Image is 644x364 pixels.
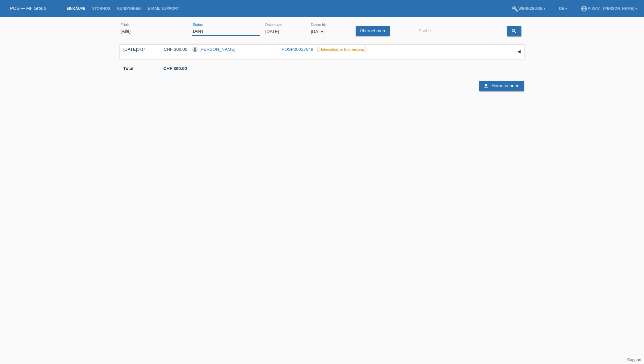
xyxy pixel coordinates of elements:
a: account_circlem-way - [PERSON_NAME] ▾ [577,6,641,10]
i: build [512,5,518,12]
b: Total [123,66,133,71]
a: POS — MF Group [10,6,46,11]
i: download [483,83,489,88]
span: Herunterladen [491,83,519,88]
a: Einkäufe [63,6,89,10]
a: E-Mail Support [144,6,183,10]
span: 14:14 [137,48,146,51]
i: search [511,28,517,34]
div: auf-/zuklappen [514,47,524,57]
div: [DATE] [123,47,150,52]
a: [PERSON_NAME] [199,47,235,52]
i: account_circle [581,5,587,12]
a: Übernehmen [356,26,390,36]
a: Stornos [89,6,114,10]
a: download Herunterladen [479,81,524,91]
div: CHF 300.00 [155,47,187,52]
a: Kund*innen [114,6,144,10]
label: Unbestätigt, in Bearbeitung [317,47,366,52]
a: buildWerkzeuge ▾ [508,6,549,10]
a: Support [627,358,641,362]
a: POSP00027649 [282,47,313,52]
b: CHF 300.00 [163,66,187,71]
a: search [507,26,521,36]
a: DE ▾ [556,6,571,10]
